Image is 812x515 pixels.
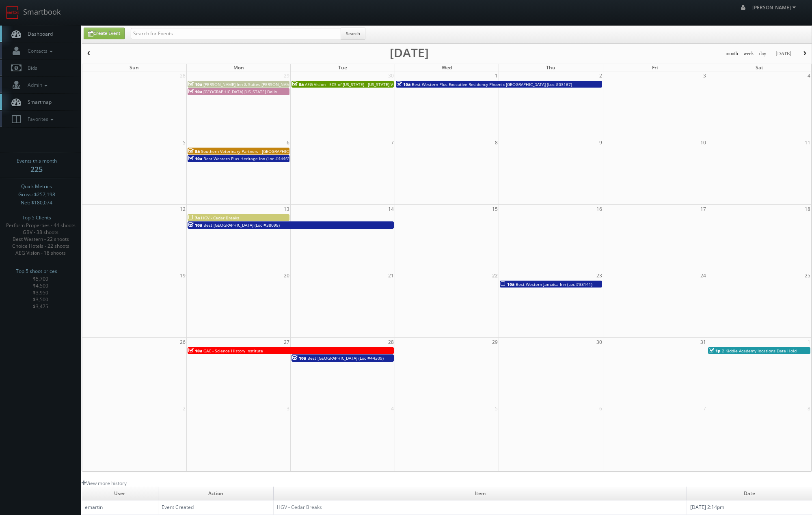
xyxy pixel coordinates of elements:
span: Top 5 Clients [22,214,51,222]
span: 6 [598,404,603,413]
td: Date [687,487,812,500]
span: 28 [179,71,186,80]
span: 10a [188,156,202,161]
span: 4 [390,404,395,413]
span: 30 [596,338,603,346]
span: Net: $180,074 [21,199,52,207]
span: 13 [283,205,290,213]
span: 10a [188,348,202,354]
span: Sat [756,64,763,71]
a: View more history [82,480,127,487]
td: [DATE] 2:14pm [687,500,812,514]
span: [GEOGRAPHIC_DATA] [US_STATE] Dells [203,89,277,94]
span: GAC - Science History Institute [203,348,263,354]
button: Search [341,28,365,40]
span: Top 5 shoot prices [16,267,57,275]
span: 2 [598,71,603,80]
span: 6 [286,138,290,147]
span: Gross: $257,198 [18,191,55,199]
span: 1p [709,348,721,354]
span: Best Western Plus Heritage Inn (Loc #44463) [203,156,292,161]
span: 10a [501,281,514,287]
span: Thu [546,64,555,71]
img: smartbook-logo.png [6,6,19,19]
span: Best Western Plus Executive Residency Phoenix [GEOGRAPHIC_DATA] (Loc #03167) [412,82,572,87]
button: month [723,49,741,59]
span: 3 [702,71,707,80]
a: Create Event [84,28,125,39]
span: 29 [491,338,499,346]
span: 10a [188,82,202,87]
h2: [DATE] [390,49,429,57]
span: [PERSON_NAME] [752,4,798,11]
span: 14 [387,205,395,213]
span: 3 [286,404,290,413]
span: 4 [807,71,811,80]
span: 31 [700,338,707,346]
span: [PERSON_NAME] Inn & Suites [PERSON_NAME] [203,82,294,87]
td: User [82,487,158,500]
span: 11 [804,138,811,147]
span: 8 [494,138,499,147]
span: Bids [24,64,37,71]
span: 21 [387,271,395,280]
span: 20 [283,271,290,280]
input: Search for Events [131,28,341,39]
button: day [756,49,769,59]
span: AEG Vision - ECS of [US_STATE] - [US_STATE] Valley Family Eye Care [305,82,434,87]
span: 28 [387,338,395,346]
span: 5 [494,404,499,413]
span: 25 [804,271,811,280]
span: 10a [292,355,306,361]
span: 19 [179,271,186,280]
span: Wed [442,64,452,71]
span: 10a [188,222,202,228]
span: Smartmap [24,99,52,105]
span: 30 [387,71,395,80]
span: 2 [182,404,186,413]
span: 26 [179,338,186,346]
span: Tue [338,64,347,71]
strong: 225 [30,164,43,174]
td: Item [274,487,687,500]
span: 8a [292,82,304,87]
span: Best [GEOGRAPHIC_DATA] (Loc #44309) [307,355,384,361]
span: 29 [283,71,290,80]
span: Events this month [17,157,57,165]
span: 15 [491,205,499,213]
span: 27 [283,338,290,346]
span: Mon [233,64,244,71]
span: Best Western Jamaica Inn (Loc #33141) [516,281,592,287]
span: 5 [182,138,186,147]
span: 10a [188,89,202,94]
span: HGV - Cedar Breaks [201,215,239,221]
button: week [741,49,757,59]
span: 22 [491,271,499,280]
span: Sun [130,64,139,71]
td: Event Created [158,500,274,514]
span: Quick Metrics [21,182,52,191]
span: Fri [652,64,658,71]
span: Favorites [24,116,56,122]
button: [DATE] [773,49,794,59]
td: Action [158,487,274,500]
span: 17 [700,205,707,213]
span: 12 [179,205,186,213]
span: 7a [188,215,200,221]
span: 18 [804,205,811,213]
span: 16 [596,205,603,213]
span: Contacts [24,47,55,54]
span: 7 [390,138,395,147]
span: 8 [807,404,811,413]
span: 9 [598,138,603,147]
td: emartin [82,500,158,514]
span: 7 [702,404,707,413]
span: Dashboard [24,30,53,37]
span: 10a [397,82,410,87]
a: HGV - Cedar Breaks [277,504,322,511]
span: Best [GEOGRAPHIC_DATA] (Loc #38098) [203,222,280,228]
span: 23 [596,271,603,280]
span: 1 [807,338,811,346]
span: 8a [188,148,200,154]
span: 24 [700,271,707,280]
